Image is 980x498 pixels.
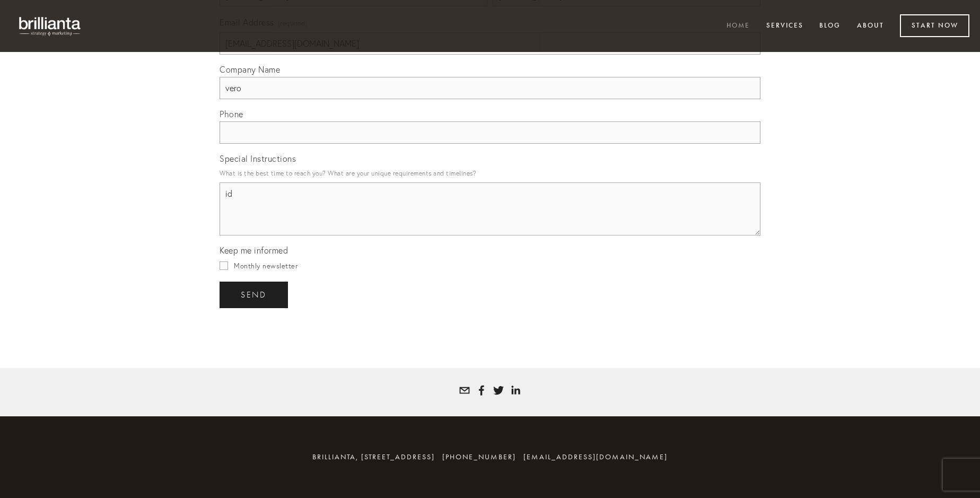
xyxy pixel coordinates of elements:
a: tatyana@brillianta.com [459,385,470,396]
span: send [241,290,267,300]
button: sendsend [220,282,288,308]
span: Phone [220,109,243,119]
img: brillianta - research, strategy, marketing [11,11,90,41]
a: Tatyana Bolotnikov White [476,385,487,396]
span: brillianta, [STREET_ADDRESS] [312,452,435,461]
a: Tatyana White [493,385,504,396]
span: [PHONE_NUMBER] [442,452,516,461]
span: Monthly newsletter [234,261,297,270]
span: Keep me informed [220,245,288,256]
a: [EMAIL_ADDRESS][DOMAIN_NAME] [523,452,668,461]
a: Start Now [900,14,969,37]
span: Special Instructions [220,153,296,164]
a: Tatyana White [510,385,521,396]
p: What is the best time to reach you? What are your unique requirements and timelines? [220,166,760,180]
a: Blog [812,18,847,35]
input: Monthly newsletter [220,261,228,270]
a: Services [759,18,810,35]
a: Home [720,18,757,35]
a: About [850,18,891,35]
textarea: id [220,182,760,235]
span: Company Name [220,64,280,75]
